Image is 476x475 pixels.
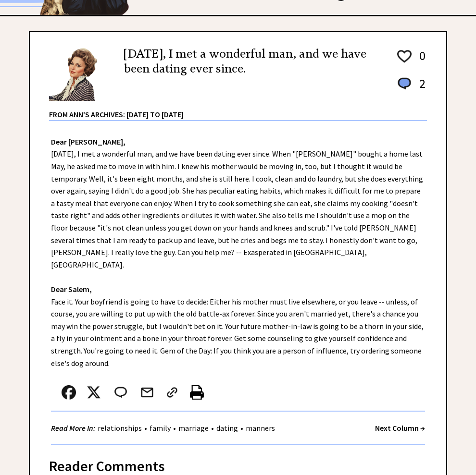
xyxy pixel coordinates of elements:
[147,423,173,433] a: family
[49,47,109,101] img: Ann6%20v2%20small.png
[113,385,129,400] img: message_round%202.png
[49,456,427,471] div: Reader Comments
[190,385,204,400] img: printer%20icon.png
[396,48,413,65] img: heart_outline%201.png
[87,385,101,400] img: x_small.png
[243,423,277,433] a: manners
[396,76,413,91] img: message_round%201.png
[62,385,76,400] img: facebook.png
[51,422,277,434] div: • • • •
[49,102,427,120] div: From Ann's Archives: [DATE] to [DATE]
[30,121,446,445] div: [DATE], I met a wonderful man, and we have been dating ever since. When "[PERSON_NAME]" bought a ...
[414,75,426,101] td: 2
[51,423,95,433] strong: Read More In:
[51,284,92,294] strong: Dear Salem,
[95,423,144,433] a: relationships
[414,48,426,74] td: 0
[375,423,425,433] a: Next Column →
[176,423,211,433] a: marriage
[124,47,381,76] h2: [DATE], I met a wonderful man, and we have been dating ever since.
[214,423,240,433] a: dating
[51,137,125,146] strong: Dear [PERSON_NAME],
[140,385,154,400] img: mail.png
[165,385,179,400] img: link_02.png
